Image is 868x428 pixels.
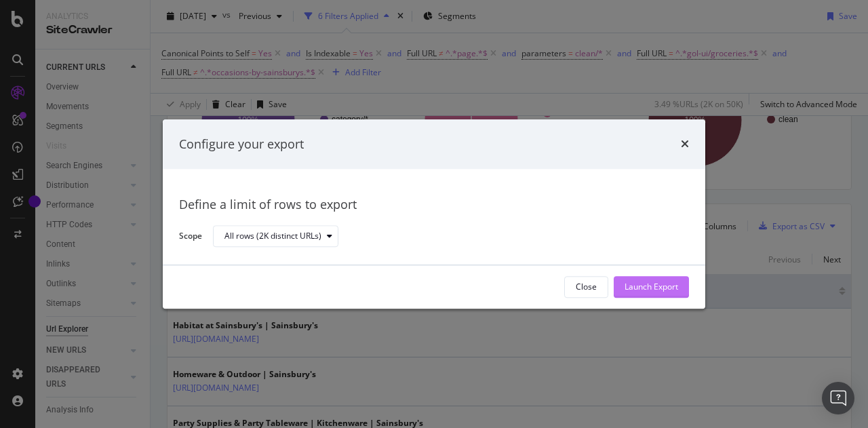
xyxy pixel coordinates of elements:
button: Close [564,276,608,298]
div: Open Intercom Messenger [822,382,854,414]
button: All rows (2K distinct URLs) [213,226,338,248]
button: Launch Export [614,276,689,298]
div: Define a limit of rows to export [179,197,689,214]
div: Launch Export [625,281,678,293]
div: Configure your export [179,136,304,153]
label: Scope [179,230,202,245]
div: times [681,136,689,153]
div: modal [163,119,705,309]
div: All rows (2K distinct URLs) [224,233,321,241]
div: Close [576,281,597,293]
